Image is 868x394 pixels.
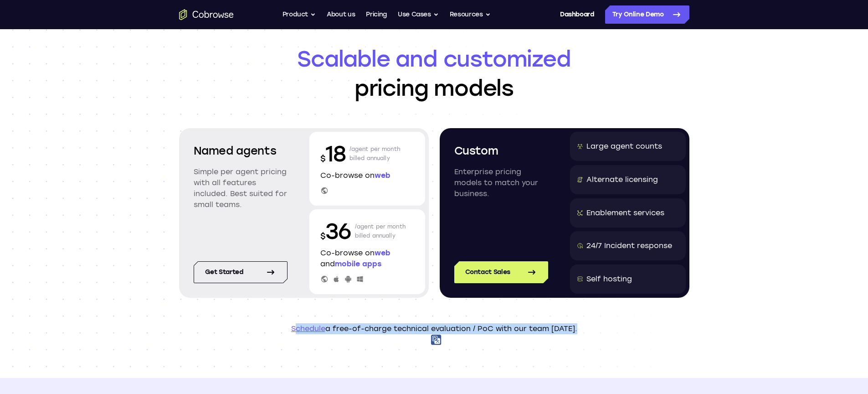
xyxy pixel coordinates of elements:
[454,143,548,159] h2: Custom
[586,274,632,285] div: Self hosting
[586,240,672,251] div: 24/7 Incident response
[320,217,351,246] p: 36
[586,141,662,152] div: Large agent counts
[586,174,658,185] div: Alternate licensing
[335,259,381,268] span: mobile apps
[282,5,316,24] button: Product
[320,231,326,241] span: $
[366,5,387,24] a: Pricing
[454,166,548,199] p: Enterprise pricing models to match your business.
[179,9,234,20] a: Go to the home page
[450,5,491,24] button: Resources
[398,5,439,24] button: Use Cases
[179,323,689,334] p: a free-of-charge technical evaluation / PoC with our team [DATE].
[179,44,689,103] h1: pricing models
[327,5,355,24] a: About us
[291,324,325,333] a: Schedule
[194,143,288,159] h2: Named agents
[320,139,346,168] p: 18
[320,248,414,270] p: Co-browse on and
[355,217,406,246] p: /agent per month billed annually
[375,249,390,257] span: web
[194,261,288,283] a: Get started
[320,154,326,164] span: $
[454,261,548,283] a: Contact Sales
[560,5,594,24] a: Dashboard
[349,139,401,168] p: /agent per month billed annually
[320,170,414,181] p: Co-browse on
[605,5,689,24] a: Try Online Demo
[179,44,689,73] span: Scalable and customized
[194,166,288,210] p: Simple per agent pricing with all features included. Best suited for small teams.
[586,207,664,218] div: Enablement services
[375,171,390,180] span: web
